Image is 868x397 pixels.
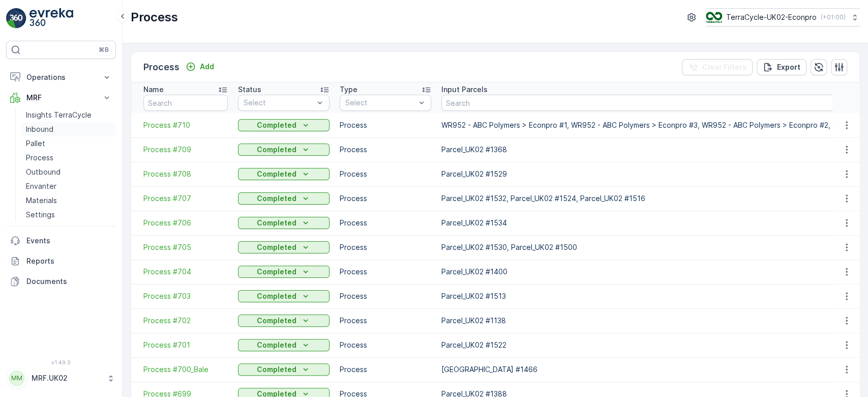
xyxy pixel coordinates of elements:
[99,46,109,54] p: ⌘B
[238,84,261,95] p: Status
[6,359,116,365] span: v 1.49.0
[26,276,112,287] p: Documents
[238,266,330,278] button: Completed
[6,251,116,271] a: Reports
[26,167,61,177] p: Outbound
[257,316,296,326] p: Completed
[238,168,330,180] button: Completed
[143,84,164,95] p: Name
[143,60,179,74] p: Process
[257,267,296,277] p: Completed
[257,242,296,252] p: Completed
[26,72,96,82] p: Operations
[143,316,228,326] a: Process #702
[143,291,228,301] a: Process #703
[238,315,330,327] button: Completed
[335,260,436,284] td: Process
[335,333,436,357] td: Process
[26,236,112,246] p: Events
[238,217,330,229] button: Completed
[143,145,228,155] a: Process #709
[238,144,330,156] button: Completed
[22,193,116,208] a: Materials
[244,98,314,108] p: Select
[257,145,296,155] p: Completed
[6,271,116,292] a: Documents
[340,84,357,95] p: Type
[143,267,228,277] a: Process #704
[257,291,296,301] p: Completed
[26,93,96,103] p: MRF
[238,241,330,253] button: Completed
[238,119,330,131] button: Completed
[335,357,436,382] td: Process
[6,88,116,108] button: MRF
[726,12,817,22] p: TerraCycle-UK02-Econpro
[821,13,846,21] p: ( +01:00 )
[706,12,722,23] img: terracycle_logo_wKaHoWT.png
[257,169,296,179] p: Completed
[143,120,228,130] a: Process #710
[131,9,178,25] p: Process
[26,110,92,120] p: Insights TerraCycle
[143,364,228,375] a: Process #700_Bale
[143,218,228,228] a: Process #706
[335,186,436,211] td: Process
[335,162,436,186] td: Process
[335,137,436,162] td: Process
[682,59,753,75] button: Clear Filters
[757,59,806,75] button: Export
[26,256,112,266] p: Reports
[26,124,53,134] p: Inbound
[777,62,800,72] p: Export
[6,231,116,251] a: Events
[6,8,26,29] img: logo
[257,193,296,204] p: Completed
[22,165,116,179] a: Outbound
[335,113,436,137] td: Process
[22,179,116,193] a: Envanter
[26,138,45,149] p: Pallet
[26,195,57,206] p: Materials
[22,136,116,151] a: Pallet
[257,364,296,375] p: Completed
[238,192,330,205] button: Completed
[32,373,102,383] p: MRF.UK02
[143,242,228,252] a: Process #705
[22,208,116,222] a: Settings
[9,370,25,386] div: MM
[22,122,116,136] a: Inbound
[29,8,73,29] img: logo_light-DOdMpM7g.png
[6,367,116,389] button: MMMRF.UK02
[257,340,296,350] p: Completed
[143,340,228,350] a: Process #701
[143,95,228,111] input: Search
[345,98,415,108] p: Select
[143,193,228,204] a: Process #707
[238,290,330,302] button: Completed
[335,308,436,333] td: Process
[257,218,296,228] p: Completed
[238,339,330,351] button: Completed
[441,84,488,95] p: Input Parcels
[335,211,436,235] td: Process
[22,108,116,122] a: Insights TerraCycle
[26,210,55,220] p: Settings
[335,284,436,308] td: Process
[706,8,860,26] button: TerraCycle-UK02-Econpro(+01:00)
[702,62,746,72] p: Clear Filters
[257,120,296,130] p: Completed
[200,62,214,72] p: Add
[6,67,116,88] button: Operations
[335,235,436,260] td: Process
[143,169,228,179] a: Process #708
[26,181,56,191] p: Envanter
